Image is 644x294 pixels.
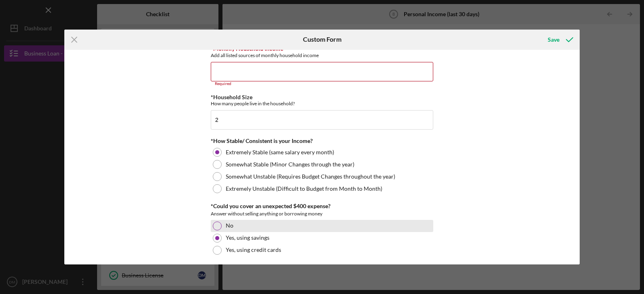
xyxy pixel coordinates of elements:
[548,32,559,48] div: Save
[211,81,433,86] div: Required
[211,100,433,107] div: How many people live in the household?
[226,234,269,241] label: Yes, using savings
[540,32,580,48] button: Save
[226,247,281,253] label: Yes, using credit cards
[211,264,274,271] label: Household Income Notes
[226,222,233,229] label: No
[211,52,433,58] div: Add all listed sources of monthly household income
[226,173,395,180] label: Somewhat Unstable (Requires Budget Changes throughout the year)
[226,185,382,192] label: Extremely Unstable (Difficult to Budget from Month to Month)
[211,210,433,218] div: Answer without selling anything or borrowing money
[226,149,334,156] label: Extremely Stable (same salary every month)
[211,203,433,209] div: *Could you cover an unexpected $400 expense?
[211,138,433,144] div: *How Stable/ Consistent is your Income?
[226,161,354,168] label: Somewhat Stable (Minor Changes through the year)
[303,36,341,43] h6: Custom Form
[211,94,252,100] label: *Household Size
